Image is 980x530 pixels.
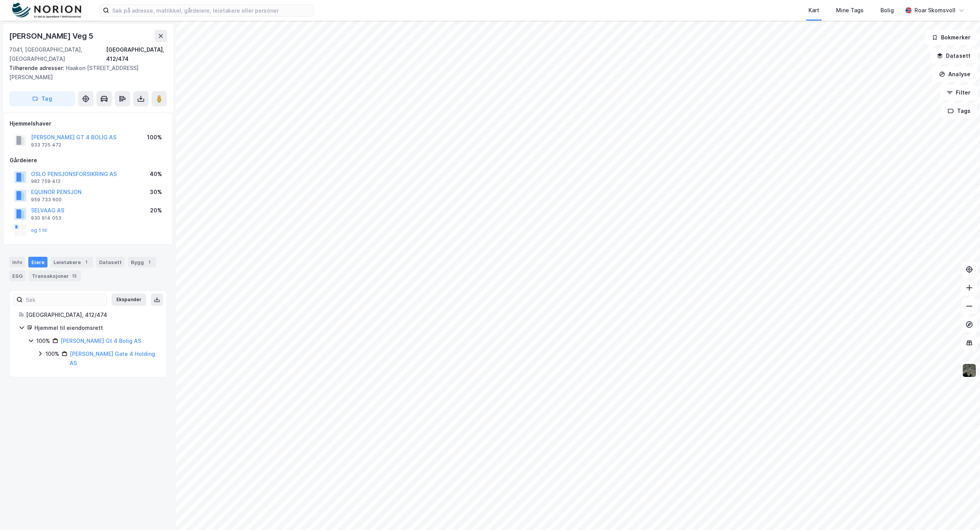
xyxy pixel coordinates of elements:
div: 930 914 053 [31,215,61,221]
div: 20% [150,206,162,215]
div: 30% [150,188,162,197]
button: Filter [940,85,977,100]
a: [PERSON_NAME] Gt 4 Bolig AS [60,338,141,344]
div: [PERSON_NAME] Veg 5 [9,30,95,42]
div: 40% [150,170,162,179]
div: Eiere [28,257,47,267]
div: 1 [145,258,153,266]
a: [PERSON_NAME] Gate 4 Holding AS [70,351,155,366]
button: Ekspander [111,294,146,306]
div: Datasett [96,257,125,267]
div: Leietakere [51,257,93,267]
input: Søk på adresse, matrikkel, gårdeiere, leietakere eller personer [109,5,314,16]
div: Bygg [128,257,156,267]
span: Tilhørende adresser: [9,65,66,71]
button: Analyse [933,67,977,82]
div: Hjemmelshaver [10,119,167,128]
div: 13 [70,272,78,280]
div: ESG [9,271,26,281]
div: Haakon [STREET_ADDRESS][PERSON_NAME] [9,64,161,82]
div: 100% [147,133,162,142]
div: 100% [36,336,50,346]
input: Søk [23,294,106,305]
div: Roar Skomsvoll [915,6,955,15]
iframe: Chat Widget [942,493,980,530]
div: Gårdeiere [10,156,167,165]
div: 100% [46,349,59,359]
img: 9k= [962,363,977,378]
button: Tags [941,103,977,119]
div: Bolig [880,6,894,15]
div: 959 733 600 [31,197,62,203]
img: norion-logo.80e7a08dc31c2e691866.png [12,3,81,18]
div: 982 759 412 [31,178,60,184]
div: Transaksjoner [29,271,81,281]
div: Mine Tags [836,6,864,15]
div: 7041, [GEOGRAPHIC_DATA], [GEOGRAPHIC_DATA] [9,45,106,64]
button: Datasett [930,48,977,64]
div: [GEOGRAPHIC_DATA], 412/474 [106,45,167,64]
div: Kart [808,6,819,15]
div: Info [9,257,25,267]
button: Bokmerker [925,30,977,45]
button: Tag [9,91,75,106]
div: [GEOGRAPHIC_DATA], 412/474 [26,310,157,320]
div: 1 [82,258,90,266]
div: Hjemmel til eiendomsrett [34,323,157,333]
div: 933 725 472 [31,142,61,148]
